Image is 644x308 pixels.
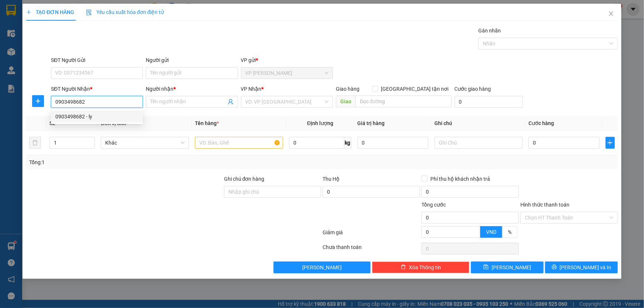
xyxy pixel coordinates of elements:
button: save[PERSON_NAME] [471,262,544,273]
input: Dọc đường [355,96,452,107]
span: Tổng cước [421,202,446,208]
span: TẠO ĐƠN HÀNG [26,9,74,15]
span: [PERSON_NAME] và In [560,263,612,271]
span: Yêu cầu xuất hóa đơn điện tử [86,9,164,15]
span: Xóa Thông tin [409,263,441,271]
span: Giao hàng [336,86,359,92]
span: [GEOGRAPHIC_DATA] tận nơi [378,85,452,93]
span: VP Nhận [241,86,262,92]
label: Gán nhãn [478,28,501,34]
span: close [608,11,614,17]
span: Khác [105,137,185,148]
img: icon [86,10,92,15]
b: GỬI : VP [PERSON_NAME] [9,53,129,66]
span: SL [49,120,55,126]
span: Định lượng [307,120,333,126]
label: Hình thức thanh toán [520,202,569,208]
span: Thu Hộ [323,176,340,182]
input: Cước giao hàng [455,96,523,108]
div: Giảm giá [322,228,421,241]
span: save [483,264,489,270]
button: plus [32,95,44,107]
span: [PERSON_NAME] [492,263,531,271]
span: user-add [228,99,234,105]
label: Cước giao hàng [455,86,491,92]
input: VD: Bàn, Ghế [195,137,283,149]
span: plus [26,10,31,15]
button: deleteXóa Thông tin [372,262,469,273]
input: Ghi chú đơn hàng [224,186,321,198]
button: [PERSON_NAME] [273,262,371,273]
li: Hotline: 0965551559 [69,27,309,37]
button: plus [606,137,615,149]
span: Giá trị hàng [358,120,385,126]
span: printer [552,264,557,270]
span: Tên hàng [195,120,219,126]
div: Chưa thanh toán [322,243,421,256]
div: SĐT Người Nhận [51,85,143,93]
span: VND [486,229,496,235]
div: Người gửi [146,56,238,64]
label: Ghi chú đơn hàng [224,176,265,182]
span: kg [344,137,352,149]
div: Tổng: 1 [29,158,249,166]
div: Người nhận [146,85,238,93]
span: plus [32,98,44,104]
button: Close [601,4,621,24]
span: [PERSON_NAME] [302,263,342,271]
div: 0903498682 - ly [51,111,143,122]
span: Phí thu hộ khách nhận trả [427,175,493,183]
div: SĐT Người Gửi [51,56,143,64]
input: 0 [358,137,429,149]
li: Số 378 [PERSON_NAME] ( trong nhà khách [GEOGRAPHIC_DATA]) [69,18,309,27]
span: plus [606,140,614,146]
div: VP gửi [241,56,333,64]
div: 0903498682 - ly [55,113,138,121]
span: delete [401,264,406,270]
th: Ghi chú [431,116,526,131]
span: % [508,229,512,235]
span: Giao [336,96,355,107]
input: Ghi Chú [434,137,523,149]
button: delete [29,137,41,149]
span: Cước hàng [528,120,554,126]
button: printer[PERSON_NAME] và In [545,262,618,273]
span: VP Thanh Xuân [245,68,328,79]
